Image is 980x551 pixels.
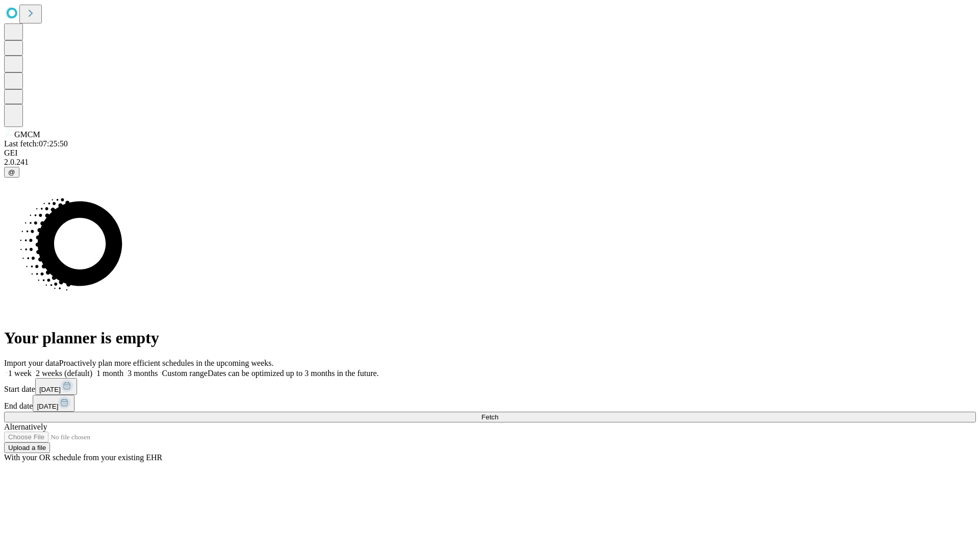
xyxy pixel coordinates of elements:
[8,369,32,378] span: 1 week
[128,369,158,378] span: 3 months
[4,158,976,167] div: 2.0.241
[4,422,47,431] span: Alternatively
[4,329,976,347] h1: Your planner is empty
[33,395,75,412] button: [DATE]
[4,378,976,395] div: Start date
[4,412,976,422] button: Fetch
[36,369,92,378] span: 2 weeks (default)
[96,369,124,378] span: 1 month
[4,453,162,462] span: With your OR schedule from your existing EHR
[4,442,50,453] button: Upload a file
[4,139,68,148] span: Last fetch: 07:25:50
[4,148,976,158] div: GEI
[8,168,15,176] span: @
[4,167,19,178] button: @
[59,359,274,367] span: Proactively plan more efficient schedules in the upcoming weeks.
[37,403,58,410] span: [DATE]
[162,369,207,378] span: Custom range
[4,359,59,367] span: Import your data
[14,130,40,139] span: GMCM
[4,395,976,412] div: End date
[481,413,498,421] span: Fetch
[39,386,61,393] span: [DATE]
[35,378,77,395] button: [DATE]
[208,369,379,378] span: Dates can be optimized up to 3 months in the future.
